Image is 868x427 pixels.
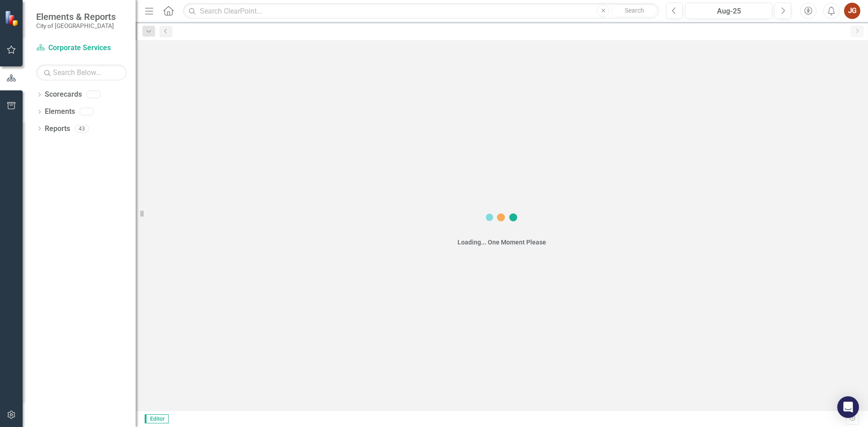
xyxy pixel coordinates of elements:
img: ClearPoint Strategy [5,10,20,26]
a: Reports [45,124,70,134]
button: Aug-25 [685,3,772,19]
span: Editor [145,414,169,423]
a: Corporate Services [36,43,127,53]
div: Aug-25 [689,6,769,17]
a: Scorecards [45,89,82,100]
button: Search [612,5,657,17]
a: Elements [45,107,75,117]
span: Elements & Reports [36,11,116,22]
div: Loading... One Moment Please [458,238,546,247]
button: JG [844,3,860,19]
div: Open Intercom Messenger [837,396,859,418]
small: City of [GEOGRAPHIC_DATA] [36,22,116,29]
input: Search ClearPoint... [183,3,659,19]
input: Search Below... [36,65,127,80]
div: 43 [75,125,89,132]
span: Search [625,7,644,14]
